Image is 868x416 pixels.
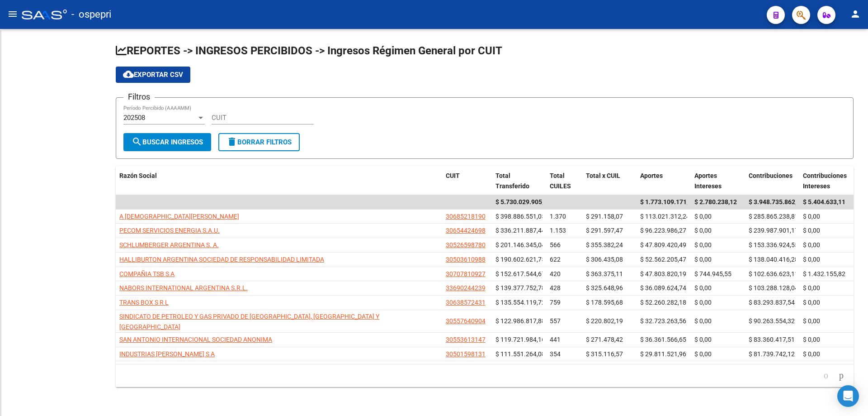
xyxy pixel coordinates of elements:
span: 441 [550,336,561,343]
span: $ 190.602.621,75 [495,256,545,263]
span: 1.153 [550,227,566,234]
span: $ 29.811.521,96 [640,350,686,358]
span: Aportes Intereses [694,172,722,190]
span: Total x CUIL [586,172,620,179]
datatable-header-cell: Total Transferido [492,166,546,196]
span: $ 291.158,07 [586,213,623,220]
span: 566 [550,241,561,249]
span: $ 336.211.887,44 [495,227,545,234]
span: $ 152.617.544,67 [495,270,545,277]
span: $ 111.551.264,08 [495,350,545,358]
button: Borrar Filtros [218,133,300,151]
datatable-header-cell: Razón Social [116,166,442,196]
span: $ 138.040.416,28 [749,256,798,263]
span: $ 0,00 [694,317,712,325]
span: 30503610988 [446,256,486,263]
span: $ 96.223.986,27 [640,227,686,234]
span: $ 81.739.742,12 [749,350,795,358]
a: go to previous page [820,371,832,381]
span: $ 0,00 [694,350,712,358]
span: $ 5.404.633,11 [803,198,845,206]
span: $ 135.554.119,72 [495,299,545,306]
span: SCHLUMBERGER ARGENTINA S. A. [119,241,219,249]
span: $ 0,00 [803,241,820,249]
span: CUIT [446,172,460,179]
span: $ 102.636.623,11 [749,270,798,277]
span: $ 306.435,08 [586,256,623,263]
span: 1.370 [550,213,566,220]
span: Contribuciones [749,172,793,179]
span: 759 [550,299,561,306]
span: 420 [550,270,561,277]
mat-icon: cloud_download [123,69,134,80]
button: Exportar CSV [116,67,190,83]
span: $ 0,00 [803,256,820,263]
span: $ 1.773.109.171,29 [640,198,695,206]
span: $ 83.360.417,51 [749,336,795,343]
span: INDUSTRIAS [PERSON_NAME] S A [119,350,215,358]
span: $ 744.945,55 [694,270,731,277]
span: $ 315.116,57 [586,350,623,358]
span: Exportar CSV [123,71,183,79]
mat-icon: person [850,9,861,19]
span: $ 139.377.752,78 [495,284,545,292]
span: $ 220.802,19 [586,317,623,325]
span: $ 271.478,42 [586,336,623,343]
span: Aportes [640,172,663,179]
datatable-header-cell: Contribuciones [745,166,799,196]
span: Borrar Filtros [226,138,292,146]
span: TRANS BOX S R L [119,299,169,306]
span: $ 1.432.155,82 [803,270,845,277]
span: SINDICATO DE PETROLEO Y GAS PRIVADO DE [GEOGRAPHIC_DATA], [GEOGRAPHIC_DATA] Y [GEOGRAPHIC_DATA] [119,313,379,330]
span: $ 398.886.551,05 [495,213,545,220]
mat-icon: menu [7,9,18,19]
span: 30638572431 [446,299,486,306]
span: $ 291.597,47 [586,227,623,234]
span: - ospepri [71,5,111,24]
span: Total CUILES [550,172,571,190]
span: $ 47.803.820,19 [640,270,686,277]
span: $ 90.263.554,32 [749,317,795,325]
span: $ 3.948.735.862,57 [749,198,804,206]
a: go to next page [835,371,848,381]
span: 30501598131 [446,350,486,358]
span: $ 0,00 [803,299,820,306]
span: 30685218190 [446,213,486,220]
span: $ 0,00 [803,284,820,292]
span: $ 0,00 [694,241,712,249]
span: 428 [550,284,561,292]
span: $ 103.288.128,04 [749,284,798,292]
span: $ 83.293.837,54 [749,299,795,306]
span: Buscar Ingresos [132,138,203,146]
span: $ 52.260.282,18 [640,299,686,306]
span: $ 36.089.624,74 [640,284,686,292]
span: $ 178.595,68 [586,299,623,306]
span: 202508 [123,114,145,122]
span: $ 153.336.924,55 [749,241,798,249]
span: $ 0,00 [694,256,712,263]
h3: Filtros [123,91,155,103]
datatable-header-cell: CUIT [442,166,492,196]
span: $ 52.562.205,47 [640,256,686,263]
span: REPORTES -> INGRESOS PERCIBIDOS -> Ingresos Régimen General por CUIT [116,44,502,57]
span: Contribuciones Intereses [803,172,847,190]
span: 30654424698 [446,227,486,234]
span: A [DEMOGRAPHIC_DATA][PERSON_NAME] [119,213,239,220]
div: Open Intercom Messenger [837,385,859,407]
span: $ 0,00 [803,213,820,220]
span: 33690244239 [446,284,486,292]
span: $ 0,00 [694,299,712,306]
span: $ 325.648,96 [586,284,623,292]
span: $ 119.721.984,16 [495,336,545,343]
span: PECOM SERVICIOS ENERGIA S.A.U. [119,227,220,234]
span: Total Transferido [495,172,529,190]
span: $ 0,00 [803,227,820,234]
span: $ 5.730.029.905,09 [495,198,551,206]
datatable-header-cell: Total CUILES [546,166,582,196]
span: 557 [550,317,561,325]
span: $ 363.375,11 [586,270,623,277]
span: HALLIBURTON ARGENTINA SOCIEDAD DE RESPONSABILIDAD LIMITADA [119,256,324,263]
span: $ 0,00 [803,317,820,325]
span: 30707810927 [446,270,486,277]
span: COMPAÑIA TSB S A [119,270,175,277]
